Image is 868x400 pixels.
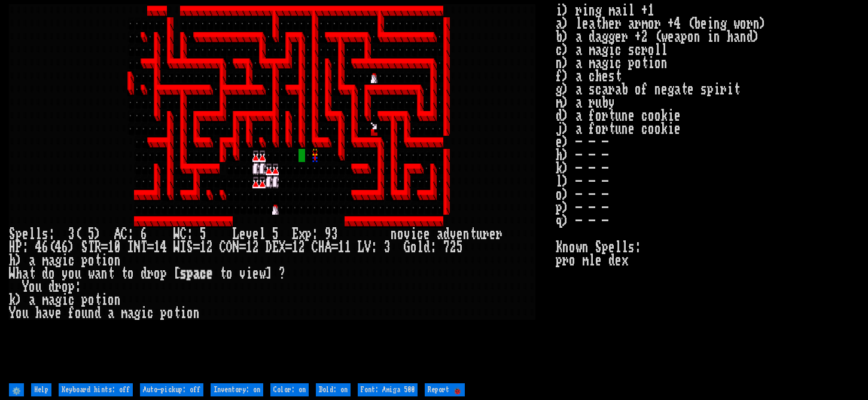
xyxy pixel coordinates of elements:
div: S [81,241,88,254]
div: t [29,267,35,280]
div: C [180,228,187,241]
div: m [121,307,127,320]
div: 2 [206,241,213,254]
div: O [226,241,233,254]
div: c [68,294,75,307]
div: 3 [68,228,75,241]
div: l [417,241,424,254]
div: H [9,241,16,254]
div: : [371,241,377,254]
div: S [187,241,193,254]
div: g [55,294,62,307]
div: 7 [443,241,450,254]
div: 4 [35,241,42,254]
div: ( [75,228,81,241]
div: d [141,267,147,280]
div: e [252,267,259,280]
div: I [127,241,134,254]
div: u [35,280,42,294]
div: u [476,228,483,241]
div: : [75,280,81,294]
div: ) [68,241,75,254]
div: p [187,267,193,280]
div: : [22,241,29,254]
div: w [259,267,266,280]
div: s [42,228,48,241]
div: a [22,267,29,280]
div: o [127,267,134,280]
input: ⚙️ [9,383,24,396]
div: 5 [456,241,463,254]
div: [ [173,267,180,280]
div: P [16,241,22,254]
div: o [88,294,95,307]
div: : [187,228,193,241]
div: o [226,267,233,280]
div: e [206,267,213,280]
div: = [331,241,338,254]
div: i [101,294,108,307]
div: 5 [200,228,206,241]
div: h [9,254,16,267]
div: i [101,254,108,267]
div: 6 [62,241,68,254]
div: u [22,307,29,320]
div: o [154,267,160,280]
div: r [147,267,154,280]
div: t [173,307,180,320]
div: e [22,228,29,241]
div: o [68,267,75,280]
div: 1 [345,241,351,254]
div: m [42,254,48,267]
div: o [108,254,114,267]
div: T [141,241,147,254]
div: v [239,267,246,280]
div: 9 [325,228,331,241]
stats: i) ring mail +1 a) leather armor +4 (being worn) b) a dagger +2 (weapon in hand) c) a magic scrol... [556,4,860,380]
div: = [239,241,246,254]
div: l [29,228,35,241]
div: A [114,228,121,241]
div: v [246,228,252,241]
div: 4 [160,241,167,254]
div: : [312,228,318,241]
div: ] [266,267,272,280]
div: l [259,228,266,241]
div: = [285,241,292,254]
div: ) [16,254,22,267]
div: H [318,241,325,254]
div: n [101,267,108,280]
div: n [88,307,95,320]
div: i [141,307,147,320]
div: d [443,228,450,241]
div: Y [9,307,16,320]
input: Bold: on [316,383,351,396]
div: e [252,228,259,241]
div: W [9,267,16,280]
div: R [95,241,101,254]
div: n [391,228,397,241]
div: a [437,228,443,241]
div: ) [16,294,22,307]
div: o [48,267,55,280]
input: Color: on [270,383,309,396]
div: r [55,280,62,294]
div: o [410,241,417,254]
input: Inventory: on [211,383,263,396]
div: 2 [252,241,259,254]
div: m [42,294,48,307]
div: : [127,228,134,241]
div: c [417,228,424,241]
input: Report 🐞 [425,383,465,396]
div: o [29,280,35,294]
div: n [114,254,121,267]
div: l [35,228,42,241]
div: 6 [141,228,147,241]
div: p [68,280,75,294]
div: N [233,241,239,254]
div: ( [48,241,55,254]
div: S [9,228,16,241]
div: p [305,228,312,241]
div: y [62,267,68,280]
div: 3 [384,241,391,254]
